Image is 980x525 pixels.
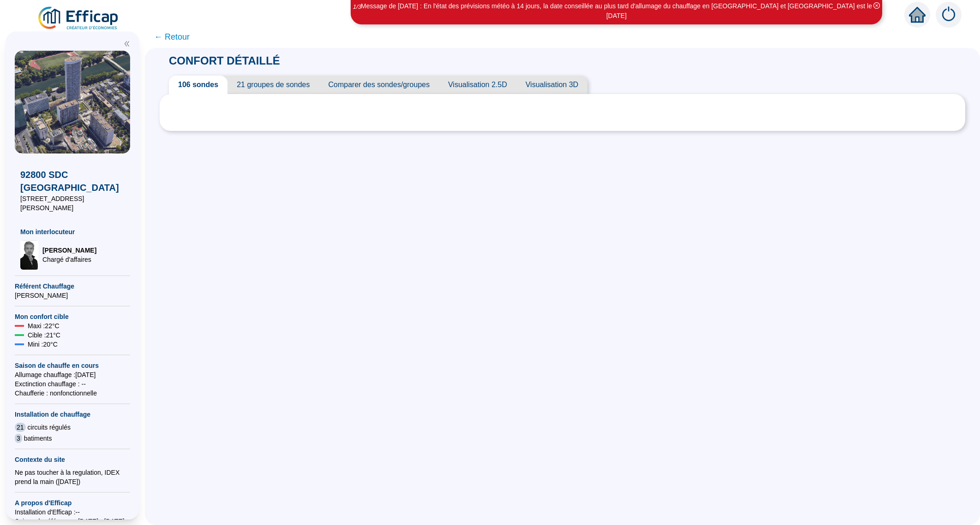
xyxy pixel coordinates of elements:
span: Comparer des sondes/groupes [319,76,439,94]
span: Contexte du site [15,455,130,464]
span: [PERSON_NAME] [15,291,130,300]
span: home [909,6,926,23]
div: Ne pas toucher à la regulation, IDEX prend la main ([DATE]) [15,468,130,486]
span: 3 [15,434,22,443]
span: 92800 SDC [GEOGRAPHIC_DATA] [20,168,125,194]
span: Maxi : 22 °C [28,321,60,330]
span: [STREET_ADDRESS][PERSON_NAME] [20,194,125,212]
span: Exctinction chauffage : -- [15,379,130,389]
span: Mon confort cible [15,312,130,321]
span: circuits régulés [28,423,71,432]
span: A propos d'Efficap [15,498,130,507]
div: Message de [DATE] : En l'état des prévisions météo à 14 jours, la date conseillée au plus tard d'... [352,1,881,21]
span: batiments [24,434,52,443]
span: CONFORT DÉTAILLÉ [160,54,289,67]
img: efficap energie logo [37,6,120,31]
span: Mon interlocuteur [20,227,125,236]
img: Chargé d'affaires [20,240,39,270]
span: double-left [124,41,130,47]
span: [PERSON_NAME] [42,246,96,255]
span: Visualisation 2.5D [439,76,516,94]
span: Saison de chauffe en cours [15,361,130,370]
span: Visualisation 3D [516,76,587,94]
i: 1 / 3 [353,3,361,10]
span: Installation d'Efficap : -- [15,507,130,517]
span: Chaufferie : non fonctionnelle [15,389,130,398]
span: close-circle [873,2,880,9]
span: Chargé d'affaires [42,255,96,264]
span: Cible : 21 °C [28,330,60,340]
span: 21 [15,423,26,432]
span: 21 groupes de sondes [227,76,319,94]
span: 106 sondes [169,76,227,94]
span: ← Retour [154,30,190,43]
span: Allumage chauffage : [DATE] [15,370,130,379]
span: Mini : 20 °C [28,340,58,349]
span: Référent Chauffage [15,282,130,291]
img: alerts [936,2,962,28]
span: Installation de chauffage [15,410,130,419]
